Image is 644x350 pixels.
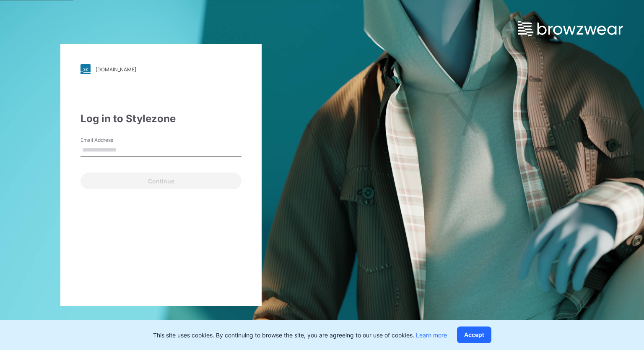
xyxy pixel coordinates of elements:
[518,21,623,36] img: browzwear-logo.e42bd6dac1945053ebaf764b6aa21510.svg
[457,326,491,343] button: Accept
[80,64,91,74] img: stylezone-logo.562084cfcfab977791bfbf7441f1a819.svg
[80,64,241,74] a: [DOMAIN_NAME]
[416,332,447,339] a: Learn more
[96,66,136,73] div: [DOMAIN_NAME]
[153,331,447,340] p: This site uses cookies. By continuing to browse the site, you are agreeing to our use of cookies.
[80,136,139,144] label: Email Address
[80,111,241,126] div: Log in to Stylezone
